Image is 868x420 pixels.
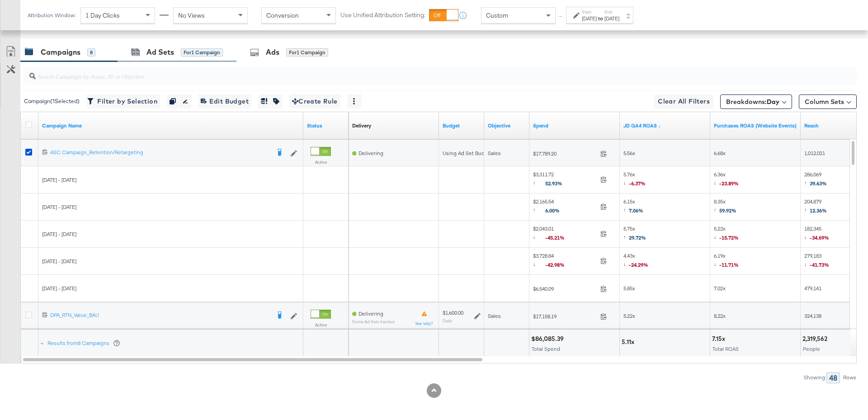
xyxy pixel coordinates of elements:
[533,233,545,240] span: ↓
[266,11,299,19] span: Conversion
[42,258,76,264] span: [DATE] - [DATE]
[623,171,646,189] span: 5.76x
[712,335,728,343] div: 7.15x
[533,179,545,186] span: ↑
[359,150,383,156] span: Delivering
[359,310,383,317] span: Delivering
[714,252,739,271] span: 6.19x
[545,207,566,214] span: 6.00%
[27,12,76,19] div: Attribution Window:
[719,234,739,241] span: -15.72%
[714,122,797,129] a: The total value of the purchase actions divided by spend tracked by your Custom Audience pixel on...
[292,96,338,107] span: Create Rule
[810,234,829,241] span: -34.69%
[533,198,597,217] span: $2,165.54
[804,233,810,240] span: ↓
[42,285,76,292] span: [DATE] - [DATE]
[714,312,726,319] span: 8.22x
[286,48,328,57] div: for 1 Campaign
[198,94,251,109] button: Edit Budget
[352,319,395,324] sub: Some Ad Sets Inactive
[804,179,810,186] span: ↑
[557,15,565,19] span: ↑
[178,11,205,19] span: No Views
[42,231,76,237] span: [DATE] - [DATE]
[40,330,122,357] div: Results from8 Campaigns
[42,122,300,129] a: Your campaign name.
[266,47,279,57] div: Ads
[307,122,345,129] a: Shows the current state of your Ad Campaign.
[623,312,635,319] span: 5.22x
[146,47,174,57] div: Ad Sets
[533,122,616,129] a: The total amount spent to date.
[714,260,719,267] span: ↓
[623,179,629,186] span: ↓
[532,345,560,352] span: Total Spend
[545,261,571,268] span: -42.98%
[289,94,340,109] button: Create Rule
[533,171,597,189] span: $3,311.72
[804,312,821,319] span: 324,138
[85,11,120,19] span: 1 Day Clicks
[50,311,270,319] div: DPA_RTN_Value_BAU
[533,225,597,244] span: $2,043.01
[629,261,648,268] span: -24.29%
[531,335,566,343] div: $86,085.39
[623,122,707,129] a: GA4 Rev / Spend
[604,9,619,15] label: End:
[810,207,827,214] span: 12.36%
[623,252,648,271] span: 4.43x
[719,180,739,187] span: -23.89%
[810,180,827,187] span: 39.63%
[714,179,719,186] span: ↓
[47,340,120,347] div: Results from 8 Campaigns
[50,149,270,158] a: ASC Campaign_Retention/Retargeting
[720,94,792,109] button: Breakdowns:Day
[24,97,80,105] div: Campaign ( 1 Selected)
[804,260,810,267] span: ↓
[714,171,739,189] span: 6.36x
[352,122,371,129] div: Delivery
[623,198,643,217] span: 6.15x
[545,234,571,241] span: -45.21%
[42,203,76,210] span: [DATE] - [DATE]
[804,206,810,213] span: ↑
[623,150,635,156] span: 5.56x
[803,374,826,381] div: Showing:
[582,15,597,22] div: [DATE]
[843,374,857,381] div: Rows
[726,97,779,106] span: Breakdowns:
[629,234,646,241] span: 29.72%
[86,94,160,109] button: Filter by Selection
[50,311,270,321] a: DPA_RTN_Value_BAU
[42,176,76,183] span: [DATE] - [DATE]
[804,285,821,292] span: 479,141
[623,233,629,240] span: ↑
[443,122,481,129] a: The maximum amount you're willing to spend on your ads, on average each day or over the lifetime ...
[623,260,629,267] span: ↓
[804,198,827,217] span: 204,879
[623,206,629,213] span: ↑
[50,149,270,156] div: ASC Campaign_Retention/Retargeting
[714,233,719,240] span: ↓
[582,9,597,15] label: Start:
[533,313,597,320] span: $17,158.19
[714,206,719,213] span: ↑
[533,150,597,157] span: $17,789.20
[604,15,619,22] div: [DATE]
[533,260,545,267] span: ↓
[622,338,637,346] div: 5.11x
[623,285,635,292] span: 5.85x
[181,48,223,57] div: for 1 Campaign
[826,372,840,383] div: 48
[714,198,736,217] span: 8.35x
[799,94,857,109] button: Column Sets
[488,150,501,156] span: Sales
[486,11,508,19] span: Custom
[629,207,643,214] span: 7.06%
[311,159,331,165] label: Active
[41,47,80,57] div: Campaigns
[804,252,829,271] span: 279,183
[719,261,739,268] span: -11.71%
[804,171,827,189] span: 286,069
